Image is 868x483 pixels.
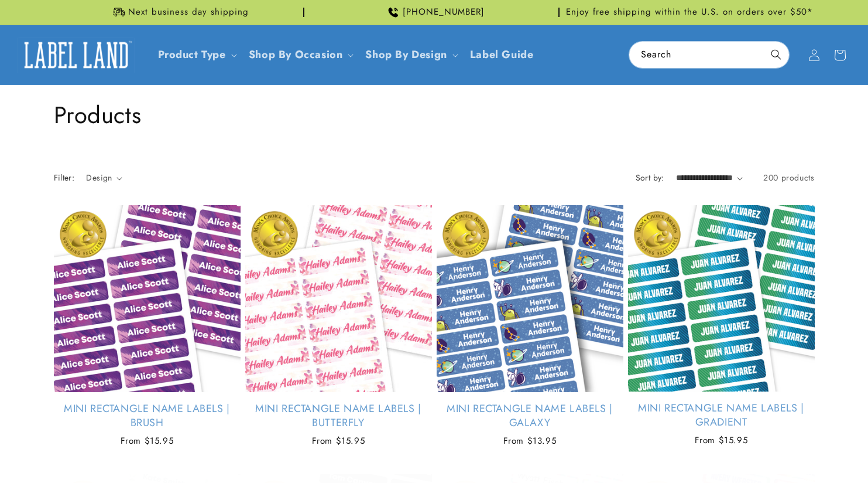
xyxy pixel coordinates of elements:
span: Design [86,172,112,183]
button: Search [763,42,789,67]
h1: Products [54,100,815,130]
span: Label Guide [470,48,534,62]
a: Mini Rectangle Name Labels | Gradient [628,402,815,429]
h2: Filter: [54,172,75,184]
summary: Design (0 selected) [86,172,122,184]
summary: Shop By Occasion [242,41,359,69]
a: Label Guide [463,41,541,69]
span: [PHONE_NUMBER] [403,6,485,18]
summary: Shop By Design [358,41,462,69]
a: Label Land [13,32,139,77]
span: Enjoy free shipping within the U.S. on orders over $50* [566,6,813,18]
a: Mini Rectangle Name Labels | Butterfly [245,402,432,430]
span: Next business day shipping [128,6,249,18]
label: Sort by: [636,172,664,183]
iframe: Gorgias Floating Chat [622,428,856,471]
a: Mini Rectangle Name Labels | Galaxy [437,402,623,430]
a: Mini Rectangle Name Labels | Brush [54,402,241,430]
a: Shop By Design [365,47,447,62]
span: Shop By Occasion [249,48,343,62]
img: Label Land [18,37,135,73]
span: 200 products [763,172,814,183]
a: Product Type [158,47,226,62]
summary: Product Type [151,41,242,69]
